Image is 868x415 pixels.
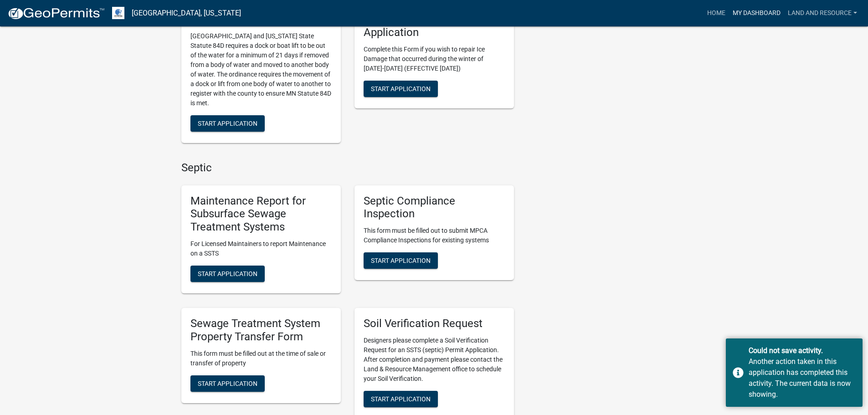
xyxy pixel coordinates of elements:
[190,266,265,282] button: Start Application
[364,45,505,73] p: Complete this Form if you wish to repair Ice Damage that occurred during the winter of [DATE]-[DA...
[749,356,856,400] div: Another action taken in this application has completed this activity. The current data is now sho...
[364,195,505,221] h5: Septic Compliance Inspection
[364,391,438,407] button: Start Application
[190,31,332,108] p: [GEOGRAPHIC_DATA] and [US_STATE] State Statute 84D requires a dock or boat lift to be out of the ...
[198,379,257,387] span: Start Application
[181,161,514,174] h4: Septic
[190,115,265,132] button: Start Application
[364,336,505,384] p: Designers please complete a Soil Verification Request for an SSTS (septic) Permit Application. Af...
[371,85,431,92] span: Start Application
[190,317,332,343] h5: Sewage Treatment System Property Transfer Form
[704,5,729,22] a: Home
[198,270,257,277] span: Start Application
[364,317,505,330] h5: Soil Verification Request
[364,252,438,269] button: Start Application
[364,226,505,245] p: This form must be filled out to submit MPCA Compliance Inspections for existing systems
[364,81,438,97] button: Start Application
[198,119,257,127] span: Start Application
[112,7,124,19] img: Otter Tail County, Minnesota
[190,239,332,258] p: For Licensed Maintainers to report Maintenance on a SSTS
[190,375,265,392] button: Start Application
[190,349,332,368] p: This form must be filled out at the time of sale or transfer of property
[784,5,861,22] a: Land and Resource
[371,257,431,264] span: Start Application
[371,395,431,402] span: Start Application
[132,5,241,21] a: [GEOGRAPHIC_DATA], [US_STATE]
[729,5,784,22] a: My Dashboard
[190,195,332,234] h5: Maintenance Report for Subsurface Sewage Treatment Systems
[749,345,856,356] div: Could not save activity.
